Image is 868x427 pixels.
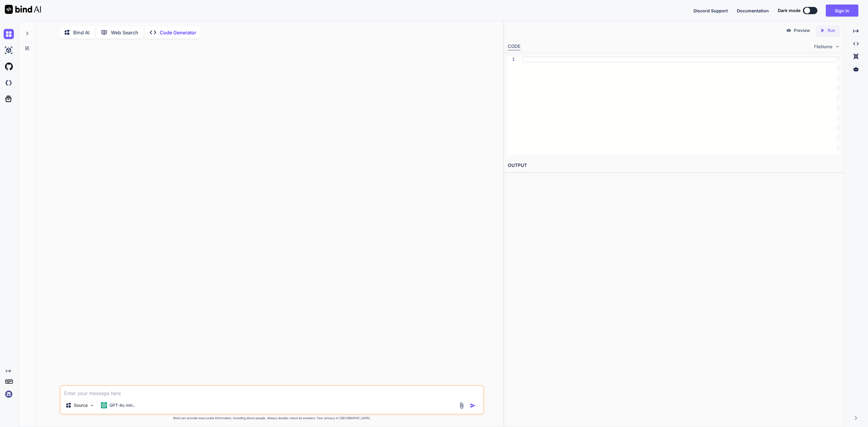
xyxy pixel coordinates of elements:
button: Discord Support [693,8,728,14]
p: Code Generator [160,29,196,36]
p: Bind AI [73,29,90,36]
img: ai-studio [4,45,14,55]
span: FileName [814,44,832,50]
p: Preview [794,27,810,33]
h2: OUTPUT [504,159,843,173]
button: Documentation [737,8,769,14]
img: darkCloudIdeIcon [4,78,14,88]
img: GPT-4o mini [101,402,107,408]
img: icon [470,403,476,409]
img: Bind AI [5,5,41,14]
span: Documentation [737,8,769,13]
p: Web Search [111,29,138,36]
div: CODE [508,43,520,50]
img: attachment [458,402,465,409]
img: Pick Models [90,403,95,408]
img: chevron down [835,44,840,49]
span: Dark mode [778,8,800,14]
img: preview [786,28,791,33]
p: Run [828,27,835,33]
img: chat [4,29,14,39]
span: Discord Support [693,8,728,13]
div: 1 [508,57,515,62]
p: Source [74,402,88,408]
p: GPT-4o min.. [109,402,135,408]
p: Bind can provide inaccurate information, including about people. Always double-check its answers.... [60,416,484,420]
img: signin [4,389,14,399]
img: githubLight [4,61,14,72]
button: Sign in [826,5,858,17]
